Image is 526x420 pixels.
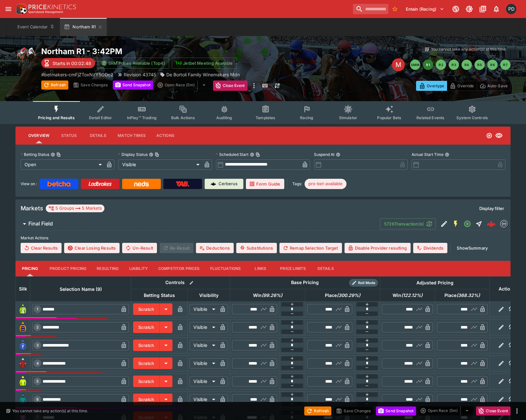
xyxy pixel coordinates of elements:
p: You cannot take any action(s) at this time. [431,46,507,52]
th: Actions [490,276,524,301]
button: R2 [436,60,446,70]
span: Popular Bets [377,115,401,120]
span: Selection Name (9) [53,285,109,293]
button: Scratch [133,321,160,333]
span: Templates [256,115,275,120]
button: Copy To Clipboard [256,152,260,157]
button: Clear Results [21,243,62,253]
p: Auto-Save [487,82,508,89]
button: 5726Transaction(s) [380,218,436,229]
span: 1 [35,307,40,311]
button: Overview [23,128,54,143]
p: Override [457,82,474,89]
button: Substitutions [236,243,277,253]
button: Copy To Clipboard [56,152,61,157]
a: Form Guide [246,179,284,189]
p: De Bortoli Family Winemakers Mdn [166,71,240,78]
span: Roll Mode [356,280,378,286]
button: Edit Detail [438,218,450,230]
th: Adjusted Pricing [380,276,490,289]
span: pro-bet-available [305,181,346,187]
th: Silk [16,276,30,301]
img: PriceKinetics Logo [14,3,27,15]
button: Event Calendar [14,18,59,36]
button: Refresh [41,81,68,90]
button: Connected to PK [450,3,462,15]
button: Documentation [477,3,489,15]
div: Betting Target: cerberus [305,179,346,189]
button: Scratch [133,358,160,369]
button: Match Times [112,128,151,143]
button: Actions [151,128,180,143]
div: Visible [190,394,218,405]
a: e6bfcd61-ee39-4935-9275-cb94b8776e4e [485,217,498,230]
div: Edit Meeting [392,58,405,71]
button: Close Event [476,406,511,415]
span: Betting Status [137,291,182,299]
nav: pagination navigation [410,60,511,70]
button: Straight [473,218,485,230]
button: Scheduled StartCopy To Clipboard [250,152,254,157]
button: Deductions [196,243,234,253]
span: 6 [35,397,40,402]
label: View on : [21,179,37,189]
span: Simulator [339,115,357,120]
button: Final Field [15,217,380,230]
span: Detail Editor [89,115,112,120]
p: Cerberus [219,181,238,187]
span: Racing [300,115,313,120]
img: runner 6 [18,394,28,405]
button: Betting StatusCopy To Clipboard [51,152,55,157]
button: SGM Enabled [450,218,462,230]
button: Display StatusCopy To Clipboard [149,152,153,157]
img: Neds [134,181,149,186]
button: Scratch [133,339,160,351]
button: Open [462,218,473,230]
p: Revision 43745 [124,71,156,78]
div: Visible [190,340,218,350]
img: Ladbrokes [88,181,112,186]
div: De Bortoli Family Winemakers Mdn [160,71,240,78]
button: Display filter [475,203,508,214]
button: Copy To Clipboard [155,152,159,157]
button: Disable Provider resulting [345,243,411,253]
button: Send Snapshot [376,406,416,415]
button: R7 [500,60,511,70]
button: Remap Selection Target [279,243,342,253]
button: Scratch [133,394,160,405]
button: ShowSummary [453,243,492,253]
h6: Final Field [28,220,53,227]
span: 3 [35,343,40,348]
button: Jetbet Meeting Available [172,58,237,69]
label: Tags: [292,179,302,189]
img: runner 2 [18,322,28,332]
em: ( 122.12 %) [401,291,423,299]
button: Un-Result [122,243,157,253]
div: Visible [190,322,218,332]
span: Place(368.32%) [437,291,487,299]
div: split button [156,81,210,90]
span: 5 [35,379,40,384]
button: R6 [487,60,498,70]
span: Pricing and Results [38,115,75,120]
button: Dividends [413,243,447,253]
svg: Visible [495,132,503,139]
div: Open [21,159,104,170]
div: Visible [190,304,218,314]
span: Place(300.29%) [318,291,367,299]
button: Clear Losing Results [64,243,120,253]
div: Event type filters [33,101,493,124]
button: more [513,407,521,415]
img: logo-cerberus--red.svg [487,219,496,228]
button: Pricing [15,261,44,276]
img: runner 4 [18,358,28,368]
button: Auto-Save [477,81,511,91]
p: Betting Status [21,152,49,157]
h2: Copy To Clipboard [41,46,276,56]
button: Details [311,261,340,276]
span: Win(99.26%) [246,291,289,299]
span: Re-Result [160,243,193,253]
button: R4 [462,60,472,70]
span: Win(122.12%) [385,291,430,299]
img: runner 3 [18,340,28,350]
